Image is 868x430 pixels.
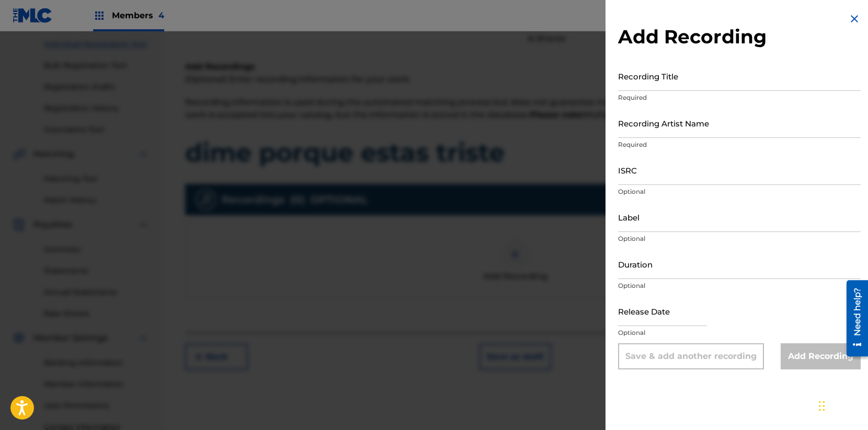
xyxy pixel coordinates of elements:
p: Optional [618,187,861,196]
div: Drag [819,390,825,422]
iframe: Chat Widget [816,380,868,430]
img: MLC Logo [13,8,53,23]
p: Optional [618,234,861,243]
p: Required [618,140,861,149]
span: Members [112,9,164,21]
p: Optional [618,328,861,338]
p: Optional [618,281,861,290]
img: Top Rightsholders [93,9,106,22]
iframe: Resource Center [839,276,868,361]
span: 4 [158,10,164,20]
p: Required [618,93,861,102]
h2: Add Recording [618,25,861,49]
